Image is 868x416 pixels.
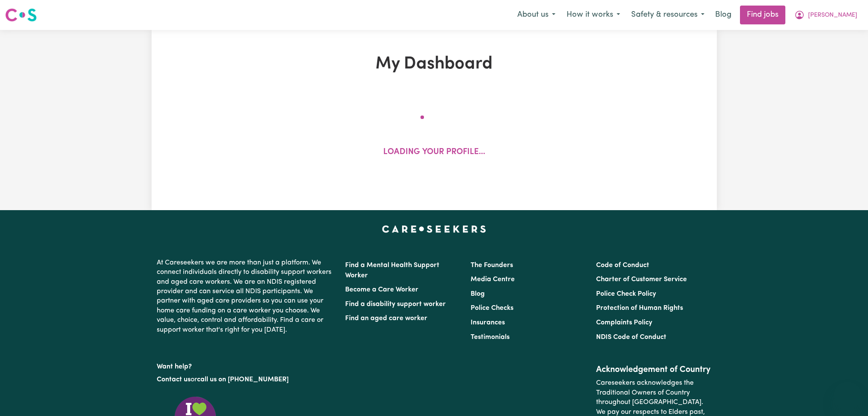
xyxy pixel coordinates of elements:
a: Find an aged care worker [345,315,427,322]
a: NDIS Code of Conduct [596,334,666,341]
span: [PERSON_NAME] [808,11,857,20]
a: Media Centre [471,276,515,283]
a: Charter of Customer Service [596,276,687,283]
a: Testimonials [471,334,510,341]
a: Blog [710,6,737,24]
a: Find a Mental Health Support Worker [345,262,439,279]
a: Police Check Policy [596,291,656,297]
button: Safety & resources [626,6,710,24]
button: About us [512,6,561,24]
p: Loading your profile... [383,146,485,159]
a: call us on [PHONE_NUMBER] [197,376,289,383]
a: Become a Care Worker [345,286,418,293]
a: Find a disability support worker [345,301,446,308]
h1: My Dashboard [251,54,617,74]
h2: Acknowledgement of Country [596,365,711,375]
a: Protection of Human Rights [596,305,683,312]
button: How it works [561,6,626,24]
p: At Careseekers we are more than just a platform. We connect individuals directly to disability su... [157,255,335,338]
a: Code of Conduct [596,262,649,269]
a: Careseekers logo [5,5,37,25]
a: The Founders [471,262,513,269]
a: Complaints Policy [596,319,652,326]
iframe: Button to launch messaging window [834,382,861,409]
img: Careseekers logo [5,7,37,23]
a: Blog [471,291,485,297]
button: My Account [789,6,863,24]
a: Careseekers home page [382,226,486,232]
a: Insurances [471,319,505,326]
a: Police Checks [471,305,513,312]
a: Find jobs [740,6,785,24]
a: Contact us [157,376,191,383]
p: Want help? [157,359,335,371]
p: or [157,371,335,388]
